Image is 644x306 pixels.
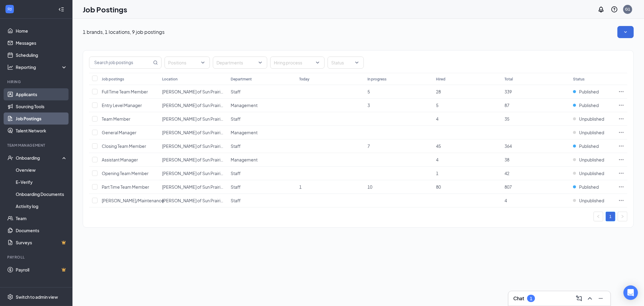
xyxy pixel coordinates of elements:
[159,85,228,99] td: Culver's of Sun Prairie Hwy 19
[621,215,624,218] span: right
[296,73,365,85] th: Today
[162,171,238,176] span: [PERSON_NAME] of Sun Prairie Hwy 19
[16,100,67,112] a: Sourcing Tools
[579,129,604,135] span: Unpublished
[162,116,238,122] span: [PERSON_NAME] of Sun Prairie Hwy 19
[102,130,136,135] span: General Manager
[228,180,296,194] td: Staff
[7,294,13,300] svg: Settings
[436,143,441,149] span: 45
[58,6,64,12] svg: Collapse
[436,157,438,162] span: 4
[618,212,627,221] li: Next Page
[16,294,58,300] div: Switch to admin view
[618,143,624,149] svg: Ellipses
[231,143,241,149] span: Staff
[618,197,624,203] svg: Ellipses
[579,89,599,95] span: Published
[83,29,165,35] p: 1 brands, 1 locations, 9 job postings
[597,295,604,302] svg: Minimize
[228,153,296,167] td: Management
[579,197,604,203] span: Unpublished
[436,171,438,176] span: 1
[433,73,501,85] th: Hired
[102,76,124,82] div: Job postings
[606,212,615,221] a: 1
[579,157,604,163] span: Unpublished
[16,155,62,161] div: Onboarding
[579,184,599,190] span: Published
[102,89,148,94] span: Full Time Team Member
[231,157,258,162] span: Management
[623,285,638,300] div: Open Intercom Messenger
[159,126,228,139] td: Culver's of Sun Prairie Hwy 19
[231,184,241,190] span: Staff
[594,212,603,221] li: Previous Page
[505,171,509,176] span: 42
[228,126,296,139] td: Management
[162,143,238,149] span: [PERSON_NAME] of Sun Prairie Hwy 19
[228,112,296,126] td: Staff
[299,184,302,190] span: 1
[7,255,66,260] div: Payroll
[16,49,67,61] a: Scheduling
[102,103,142,108] span: Entry Level Manager
[618,116,624,122] svg: Ellipses
[579,143,599,149] span: Published
[228,139,296,153] td: Staff
[16,25,67,37] a: Home
[228,194,296,207] td: Staff
[102,171,149,176] span: Opening Team Member
[231,76,252,82] div: Department
[505,143,512,149] span: 364
[598,6,605,13] svg: Notifications
[618,89,624,95] svg: Ellipses
[585,294,595,303] button: ChevronUp
[16,164,67,176] a: Overview
[606,212,615,221] li: 1
[16,264,67,276] a: PayrollCrown
[231,89,241,94] span: Staff
[16,212,67,224] a: Team
[436,184,441,190] span: 80
[16,176,67,188] a: E-Verify
[367,143,370,149] span: 7
[436,103,438,108] span: 5
[228,99,296,112] td: Management
[231,198,241,203] span: Staff
[618,157,624,163] svg: Ellipses
[16,236,67,249] a: SurveysCrown
[7,79,66,84] div: Hiring
[16,88,67,100] a: Applicants
[16,188,67,200] a: Onboarding Documents
[367,103,370,108] span: 3
[505,116,509,122] span: 35
[513,295,524,302] h3: Chat
[159,153,228,167] td: Culver's of Sun Prairie Hwy 19
[575,295,583,302] svg: ComposeMessage
[102,157,138,162] span: Assistant Manager
[16,224,67,236] a: Documents
[364,73,433,85] th: In progress
[574,294,584,303] button: ComposeMessage
[102,116,130,122] span: Team Member
[7,6,13,12] svg: WorkstreamLogo
[501,73,570,85] th: Total
[579,116,604,122] span: Unpublished
[231,103,258,108] span: Management
[617,26,634,38] button: SmallChevronDown
[436,116,438,122] span: 4
[102,143,146,149] span: Closing Team Member
[228,167,296,180] td: Staff
[162,184,238,190] span: [PERSON_NAME] of Sun Prairie Hwy 19
[623,29,629,35] svg: SmallChevronDown
[231,116,241,122] span: Staff
[159,194,228,207] td: Culver's of Sun Prairie Hwy 19
[16,112,67,125] a: Job Postings
[228,85,296,99] td: Staff
[159,139,228,153] td: Culver's of Sun Prairie Hwy 19
[162,157,238,162] span: [PERSON_NAME] of Sun Prairie Hwy 19
[7,143,66,148] div: Team Management
[162,130,238,135] span: [PERSON_NAME] of Sun Prairie Hwy 19
[83,4,127,15] h1: Job Postings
